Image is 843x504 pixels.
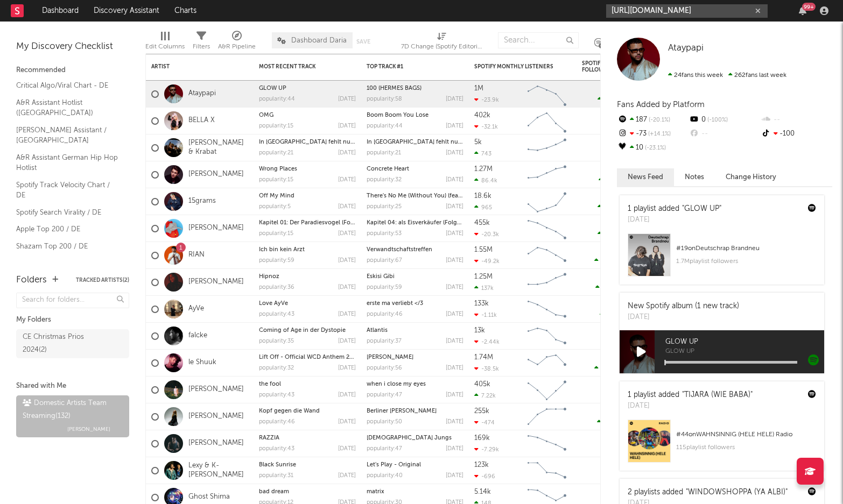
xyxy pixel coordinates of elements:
a: bad dream [259,489,289,495]
div: 10 [617,141,689,155]
button: Tracked Artists(2) [76,278,129,283]
div: when i close my eyes [367,381,463,387]
div: -7.29k [474,446,499,453]
div: [DATE] [338,150,356,156]
a: Shazam Top 200 / DE [16,240,118,252]
div: Spotify Followers [582,60,620,73]
div: 18.6k [474,193,491,200]
a: In [GEOGRAPHIC_DATA] fehlt nur ein Meer [367,139,486,145]
div: 187 [617,113,689,127]
div: [DATE] [338,311,356,317]
div: 1.74M [474,354,493,361]
div: Ich bin kein Arzt [259,247,356,253]
div: popularity: 21 [259,150,293,156]
div: popularity: 59 [367,285,402,290]
div: bad dream [259,489,356,495]
div: popularity: 67 [367,258,402,264]
svg: Chart title [523,430,571,457]
a: 15grams [188,197,216,206]
span: Dashboard Daria [291,37,347,44]
div: 7.22k [474,392,496,399]
a: Off My Mind [259,193,294,199]
div: [DATE] [338,446,356,452]
div: Recommended [16,64,129,77]
div: # 44 on WAHNSINNIG (HELE HELE) Radio [676,428,816,441]
svg: Chart title [523,403,571,430]
div: [DATE] [338,231,356,237]
div: 455k [474,219,490,226]
div: Kapitel 01: Der Paradiesvogel (Folge 165) [259,220,356,226]
div: -100 [761,127,832,141]
div: Shared with Me [16,380,129,393]
span: Ataypapi [668,44,704,53]
svg: Chart title [523,108,571,134]
svg: Chart title [523,81,571,108]
div: -- [689,127,760,141]
div: Edit Columns [145,40,185,53]
a: falcke [188,331,207,340]
div: -38.5k [474,365,499,372]
div: Filters [193,27,210,58]
a: GLOW UP [259,86,286,91]
div: [DATE] [338,177,356,183]
div: 965 [474,204,492,211]
div: Edit Columns [145,27,185,58]
div: Off My Mind [259,193,356,199]
div: -2.44k [474,338,500,345]
svg: Chart title [523,269,571,296]
a: Berliner [PERSON_NAME] [367,408,437,414]
a: Coming of Age in der Dystopie [259,328,346,333]
div: popularity: 40 [367,473,403,479]
div: OMG [259,112,356,118]
div: [DATE] [446,96,463,102]
div: popularity: 46 [259,419,295,425]
div: popularity: 59 [259,258,294,264]
div: 0 [689,113,760,127]
div: Lift Off - Official WCD Anthem 2025 [259,354,356,360]
a: Apple Top 200 / DE [16,223,118,235]
div: popularity: 15 [259,177,293,183]
div: 13k [474,327,485,334]
svg: Chart title [523,134,571,161]
a: [PERSON_NAME] [188,439,244,448]
div: [DATE] [628,312,739,323]
div: My Folders [16,314,129,326]
div: popularity: 15 [259,123,293,129]
div: popularity: 46 [367,311,403,317]
div: popularity: 21 [367,150,401,156]
svg: Chart title [523,215,571,242]
a: matrix [367,489,384,495]
div: -49.2k [474,258,500,265]
div: Folders [16,274,47,287]
a: #44onWAHNSINNIG (HELE HELE) Radio115playlist followers [620,420,824,471]
div: [DATE] [628,215,721,225]
div: -32.1k [474,123,498,130]
div: 1 playlist added [628,203,721,215]
div: 1M [474,85,483,92]
div: [DATE] [446,365,463,371]
div: Concrete Heart [367,166,463,172]
span: 24 fans this week [668,72,723,79]
div: [DATE] [338,473,356,479]
div: 1 playlist added [628,389,753,401]
div: -474 [474,419,495,426]
div: Eskisi Gibi [367,274,463,280]
div: popularity: 43 [259,311,294,317]
svg: Chart title [523,188,571,215]
svg: Chart title [523,350,571,377]
a: Spotify Search Virality / DE [16,207,118,218]
div: 100 (HERMES BAGS) [367,86,463,91]
div: A&R Pipeline [218,40,256,53]
button: Notes [674,168,715,186]
div: popularity: 50 [367,419,402,425]
div: Kapitel 04: als Eisverkäufer (Folge 164) [367,220,463,226]
a: [PERSON_NAME] [188,170,244,179]
div: [DATE] [446,338,463,344]
a: Love AyVe [259,301,288,307]
div: [DATE] [446,204,463,210]
a: Kopf gegen die Wand [259,408,320,414]
div: popularity: 32 [259,365,294,371]
div: 5k [474,139,482,146]
a: [PERSON_NAME] [367,354,413,360]
button: 99+ [799,6,806,15]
